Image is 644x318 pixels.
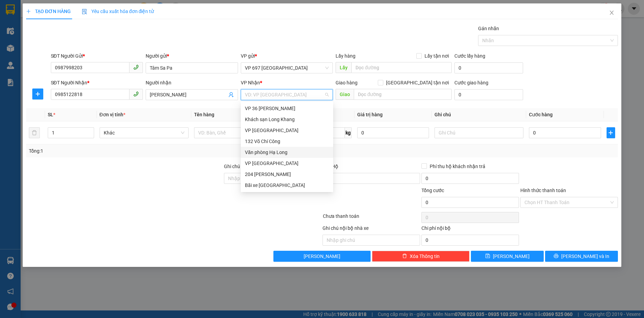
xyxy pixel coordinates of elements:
[146,52,238,60] div: Người gửi
[241,114,333,125] div: Khách sạn Long Khang
[372,251,470,262] button: deleteXóa Thông tin
[304,252,340,260] span: [PERSON_NAME]
[410,252,440,260] span: Xóa Thông tin
[336,80,358,85] span: Giao hàng
[194,112,214,117] span: Tên hàng
[422,52,452,60] span: Lấy tận nơi
[323,235,420,246] input: Nhập ghi chú
[245,127,329,134] div: VP [GEOGRAPHIC_DATA]
[345,127,352,138] span: kg
[609,10,614,15] span: close
[241,169,333,180] div: 204 Trần Quang Khải
[520,188,566,193] label: Hình thức thanh toán
[545,251,618,262] button: printer[PERSON_NAME] và In
[245,105,329,112] div: VP 36 [PERSON_NAME]
[245,116,329,123] div: Khách sạn Long Khang
[354,89,452,100] input: Dọc đường
[336,62,351,73] span: Lấy
[529,112,553,117] span: Cước hàng
[100,112,125,117] span: Đơn vị tính
[245,170,329,178] div: 204 [PERSON_NAME]
[51,79,143,86] div: SĐT Người Nhận
[104,128,184,138] span: Khác
[607,127,615,138] button: plus
[434,127,523,138] input: Ghi Chú
[421,224,519,235] div: Chi phí nội bộ
[245,149,329,156] div: Văn phòng Hạ Long
[322,212,421,224] div: Chưa thanh toán
[29,127,40,138] button: delete
[33,91,43,97] span: plus
[133,64,139,70] span: phone
[357,112,383,117] span: Giá trị hàng
[602,3,621,23] button: Close
[241,103,333,114] div: VP 36 Hồng Tiến
[241,125,333,136] div: VP Quảng Bình
[228,92,234,97] span: user-add
[133,91,139,97] span: phone
[561,252,609,260] span: [PERSON_NAME] và In
[427,163,488,170] span: Phí thu hộ khách nhận trả
[48,112,53,117] span: SL
[245,160,329,167] div: VP [GEOGRAPHIC_DATA]
[454,62,523,73] input: Cước lấy hàng
[421,188,444,193] span: Tổng cước
[351,62,452,73] input: Dọc đường
[82,9,154,14] span: Yêu cầu xuất hóa đơn điện tử
[224,164,262,169] label: Ghi chú đơn hàng
[357,127,429,138] input: 0
[82,9,87,14] img: icon
[26,9,31,14] span: plus
[51,52,143,60] div: SĐT Người Gửi
[224,173,321,184] input: Ghi chú đơn hàng
[383,79,452,86] span: [GEOGRAPHIC_DATA] tận nơi
[194,127,283,138] input: VD: Bàn, Ghế
[336,89,354,100] span: Giao
[336,53,355,59] span: Lấy hàng
[241,180,333,191] div: Bãi xe Thạch Bàn
[493,252,530,260] span: [PERSON_NAME]
[323,224,420,235] div: Ghi chú nội bộ nhà xe
[32,89,43,99] button: plus
[432,108,526,121] th: Ghi chú
[485,254,490,259] span: save
[241,80,260,85] span: VP Nhận
[454,89,523,100] input: Cước giao hàng
[402,254,407,259] span: delete
[471,251,544,262] button: save[PERSON_NAME]
[241,52,333,60] div: VP gửi
[454,80,488,85] label: Cước giao hàng
[607,130,615,136] span: plus
[478,26,499,31] label: Gán nhãn
[273,251,371,262] button: [PERSON_NAME]
[245,138,329,145] div: 132 Võ Chí Công
[454,53,485,59] label: Cước lấy hàng
[26,9,71,14] span: TẠO ĐƠN HÀNG
[245,181,329,189] div: Bãi xe [GEOGRAPHIC_DATA]
[241,136,333,147] div: 132 Võ Chí Công
[29,147,249,155] div: Tổng: 1
[241,158,333,169] div: VP Đà Nẵng
[245,63,329,73] span: VP 697 Điện Biên Phủ
[554,254,558,259] span: printer
[241,147,333,158] div: Văn phòng Hạ Long
[146,79,238,86] div: Người nhận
